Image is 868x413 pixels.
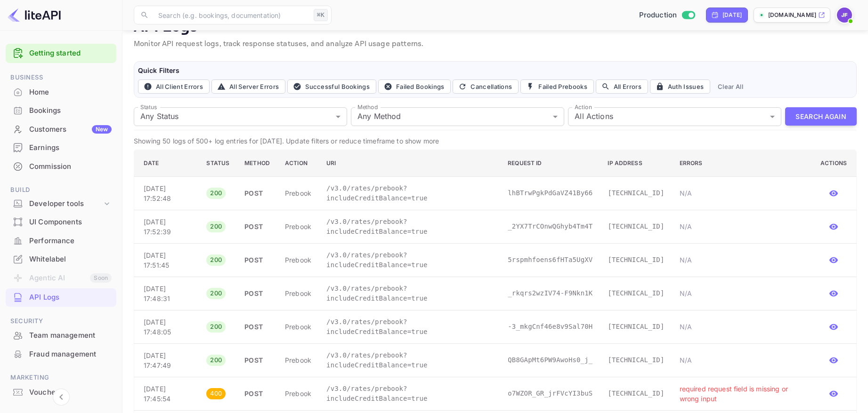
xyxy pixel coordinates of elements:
p: /v3.0/rates/prebook?includeCreditBalance=true [326,250,493,270]
p: prebook [285,288,311,298]
a: Getting started [29,48,112,59]
p: required request field is missing or wrong input [680,384,806,404]
div: Performance [29,236,112,246]
p: POST [244,222,270,231]
p: [DATE] 17:47:49 [144,350,191,370]
div: API Logs [29,292,112,303]
span: 400 [206,389,226,398]
p: o7WZOR_GR_jrFVcYI3buS [508,389,592,398]
p: prebook [285,322,311,332]
div: UI Components [6,213,116,231]
p: [DATE] 17:52:39 [144,217,191,237]
p: _rkqrs2wzIV74-F9Nkn1K [508,288,592,298]
div: New [92,125,112,134]
div: Commission [6,158,116,176]
p: _2YX7TrCOnwQGhyb4Tm4T [508,222,592,231]
a: API Logs [6,288,116,306]
p: POST [244,188,270,198]
div: Developer tools [6,196,116,212]
p: N/A [680,222,806,231]
a: Whitelabel [6,250,116,268]
th: Status [199,150,237,176]
p: [TECHNICAL_ID] [608,222,664,231]
div: Whitelabel [29,254,112,265]
p: /v3.0/rates/prebook?includeCreditBalance=true [326,317,493,337]
p: POST [244,288,270,298]
span: Production [639,10,677,21]
div: Performance [6,232,116,250]
p: /v3.0/rates/prebook?includeCreditBalance=true [326,183,493,203]
th: Actions [813,150,856,176]
div: All Actions [568,107,781,126]
div: Developer tools [29,199,102,209]
img: LiteAPI logo [8,8,61,23]
div: Home [6,83,116,102]
label: Status [140,103,157,111]
span: 200 [206,189,226,198]
p: [DATE] 17:48:05 [144,317,191,337]
th: Action [277,150,319,176]
p: /v3.0/rates/prebook?includeCreditBalance=true [326,284,493,303]
button: Search Again [785,107,857,126]
p: POST [244,389,270,398]
span: 200 [206,289,226,298]
p: /v3.0/rates/prebook?includeCreditBalance=true [326,350,493,370]
p: [DATE] 17:51:45 [144,250,191,270]
div: Earnings [6,139,116,157]
a: Team management [6,326,116,344]
p: prebook [285,222,311,231]
button: All Errors [596,79,648,94]
a: Vouchers [6,383,116,401]
h6: Quick Filters [138,65,852,76]
div: Whitelabel [6,250,116,269]
a: Commission [6,158,116,175]
p: lhBTrwPgkPdGaVZ41By66 [508,188,592,198]
div: Click to change the date range period [706,8,748,23]
p: /v3.0/rates/prebook?includeCreditBalance=true [326,384,493,404]
div: Bookings [29,105,112,116]
input: Search (e.g. bookings, documentation) [153,6,310,24]
p: [DATE] 17:52:48 [144,183,191,203]
p: POST [244,355,270,365]
p: prebook [285,255,311,265]
div: Any Status [134,107,347,126]
div: Home [29,87,112,98]
span: 200 [206,322,226,332]
div: [DATE] [722,11,742,19]
p: [TECHNICAL_ID] [608,188,664,198]
p: prebook [285,389,311,398]
p: Monitor API request logs, track response statuses, and analyze API usage patterns. [134,39,857,50]
div: Vouchers [6,383,116,402]
p: [DATE] 17:45:54 [144,384,191,404]
a: Fraud management [6,345,116,363]
p: prebook [285,355,311,365]
div: Fraud management [29,349,112,360]
th: Errors [672,150,813,176]
div: Earnings [29,143,112,153]
div: Customers [29,124,112,135]
button: Successful Bookings [287,79,376,94]
span: Build [6,185,116,195]
th: URI [319,150,500,176]
th: Method [237,150,277,176]
span: 200 [206,356,226,365]
a: CustomersNew [6,120,116,138]
p: [TECHNICAL_ID] [608,322,664,332]
span: Business [6,72,116,83]
div: ⌘K [314,9,328,21]
div: Getting started [6,44,116,63]
p: N/A [680,288,806,298]
p: [TECHNICAL_ID] [608,389,664,398]
p: N/A [680,255,806,265]
a: Home [6,83,116,101]
div: Commission [29,161,112,172]
button: Cancellations [453,79,519,94]
p: N/A [680,322,806,332]
a: Bookings [6,102,116,119]
button: Failed Bookings [378,79,451,94]
p: [TECHNICAL_ID] [608,288,664,298]
p: [TECHNICAL_ID] [608,355,664,365]
p: POST [244,255,270,265]
p: [TECHNICAL_ID] [608,255,664,265]
p: N/A [680,355,806,365]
